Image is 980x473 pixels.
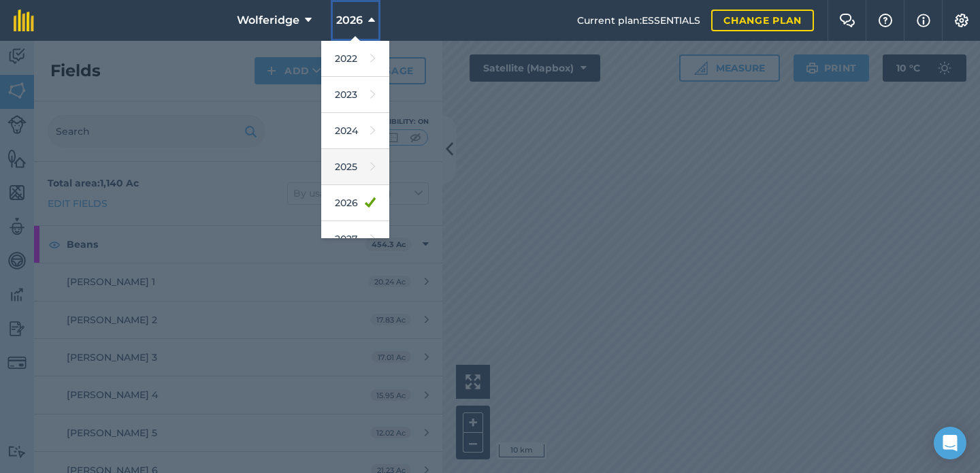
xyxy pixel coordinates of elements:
a: 2025 [321,149,389,185]
a: 2022 [321,41,389,77]
a: 2023 [321,77,389,113]
img: A cog icon [953,14,970,27]
a: Change plan [711,10,814,31]
img: Two speech bubbles overlapping with the left bubble in the forefront [839,14,855,27]
span: Current plan : ESSENTIALS [577,13,700,28]
img: fieldmargin Logo [14,10,34,31]
span: Wolferidge [237,12,299,29]
a: 2027 [321,221,389,257]
span: 2026 [336,12,363,29]
a: 2026 [321,185,389,221]
div: Open Intercom Messenger [934,427,966,459]
a: 2024 [321,113,389,149]
img: A question mark icon [877,14,894,27]
img: svg+xml;base64,PHN2ZyB4bWxucz0iaHR0cDovL3d3dy53My5vcmcvMjAwMC9zdmciIHdpZHRoPSIxNyIgaGVpZ2h0PSIxNy... [917,12,930,29]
